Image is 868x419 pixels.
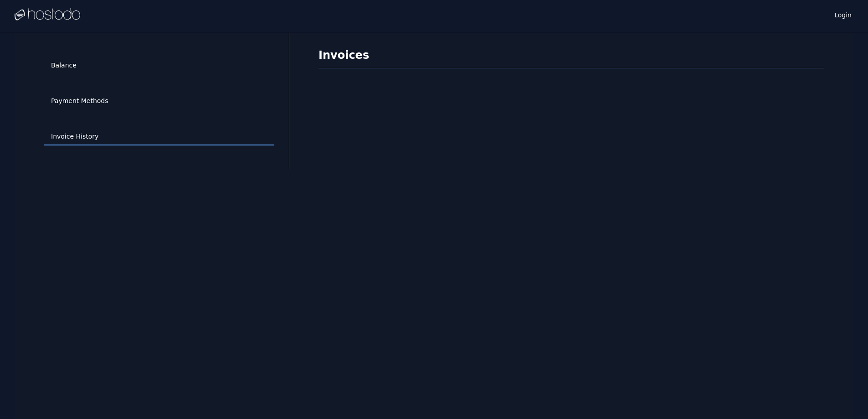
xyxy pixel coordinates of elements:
h1: Invoices [318,48,824,68]
a: Invoice History [44,128,274,145]
a: Payment Methods [44,93,274,110]
a: Balance [44,57,274,74]
a: Login [832,9,853,20]
img: Logo [15,8,80,21]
